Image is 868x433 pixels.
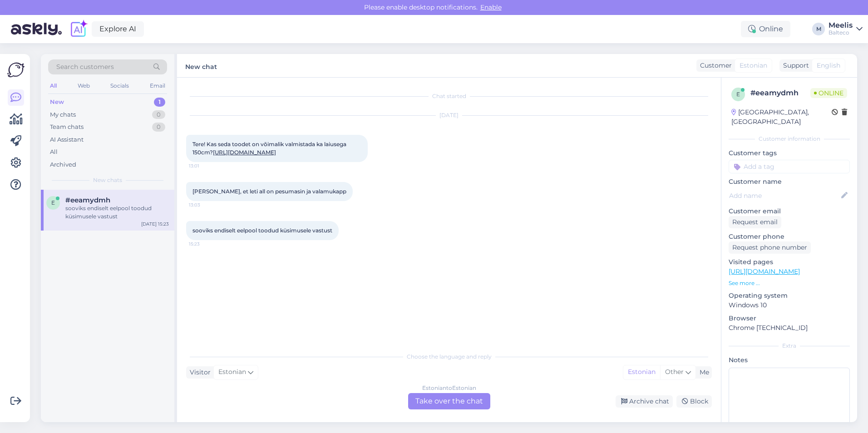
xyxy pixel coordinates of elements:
[741,21,790,37] div: Online
[829,22,863,36] a: MeelisBalteco
[218,367,246,377] span: Estonian
[154,98,165,107] div: 1
[408,393,490,409] div: Take over the chat
[729,300,850,310] p: Windows 10
[50,110,76,119] div: My chats
[76,80,92,92] div: Web
[817,61,840,70] span: English
[729,160,850,173] input: Add a tag
[729,135,850,143] div: Customer information
[148,80,167,92] div: Email
[152,123,165,132] div: 0
[50,148,58,157] div: All
[186,353,712,361] div: Choose the language and reply
[729,257,850,267] p: Visited pages
[729,323,850,333] p: Chrome [TECHNICAL_ID]
[50,123,84,132] div: Team chats
[740,61,767,70] span: Estonian
[50,160,76,169] div: Archived
[665,368,684,376] span: Other
[812,23,825,35] div: M
[7,61,25,79] img: Askly Logo
[186,368,211,377] div: Visitor
[810,88,847,98] span: Online
[65,204,169,221] div: sooviks endiselt eelpool toodud küsimusele vastust
[729,148,850,158] p: Customer tags
[185,59,217,72] label: New chat
[829,22,853,29] div: Meelis
[729,342,850,350] div: Extra
[189,202,223,208] span: 13:03
[152,110,165,119] div: 0
[65,196,110,204] span: #eeamydmh
[192,188,346,195] span: [PERSON_NAME], et leti all on pesumasin ja valamukapp
[141,221,169,227] div: [DATE] 15:23
[186,111,712,119] div: [DATE]
[729,279,850,287] p: See more ...
[616,395,673,408] div: Archive chat
[189,162,223,169] span: 13:01
[69,20,88,39] img: explore-ai
[51,199,55,206] span: e
[48,80,59,92] div: All
[729,241,811,254] div: Request phone number
[696,368,709,377] div: Me
[729,232,850,241] p: Customer phone
[92,21,144,37] a: Explore AI
[189,241,223,247] span: 15:23
[108,80,131,92] div: Socials
[779,61,809,70] div: Support
[729,355,850,365] p: Notes
[623,365,660,379] div: Estonian
[50,98,64,107] div: New
[192,141,348,156] span: Tere! Kas seda toodet on võimalik valmistada ka laiusega 150cm?
[422,384,476,392] div: Estonian to Estonian
[729,267,800,276] a: [URL][DOMAIN_NAME]
[478,3,504,11] span: Enable
[213,149,276,156] a: [URL][DOMAIN_NAME]
[56,62,114,72] span: Search customers
[729,291,850,300] p: Operating system
[729,191,839,201] input: Add name
[729,216,781,228] div: Request email
[729,177,850,187] p: Customer name
[731,108,832,127] div: [GEOGRAPHIC_DATA], [GEOGRAPHIC_DATA]
[186,92,712,100] div: Chat started
[729,207,850,216] p: Customer email
[829,29,853,36] div: Balteco
[736,91,740,98] span: e
[93,176,122,184] span: New chats
[729,314,850,323] p: Browser
[192,227,332,234] span: sooviks endiselt eelpool toodud küsimusele vastust
[696,61,732,70] div: Customer
[50,135,84,144] div: AI Assistant
[750,88,810,98] div: # eeamydmh
[676,395,712,408] div: Block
